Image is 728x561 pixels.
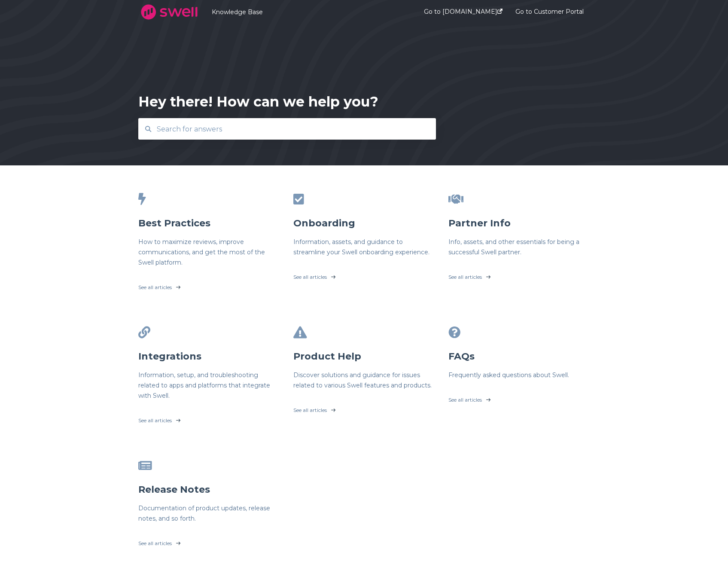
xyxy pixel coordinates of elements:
[448,350,590,363] h3: FAQs
[448,326,460,338] span: 
[138,370,280,401] h6: Information, setup, and troubleshooting related to apps and platforms that integrate with Swell.
[212,8,398,16] a: Knowledge Base
[138,531,280,552] a: See all articles
[138,237,280,268] h6: How to maximize reviews, improve communications, and get the most of the Swell platform.
[138,326,150,338] span: 
[293,264,435,286] a: See all articles
[448,237,590,257] h6: Info, assets, and other essentials for being a successful Swell partner.
[448,370,590,380] h6: Frequently asked questions about Swell.
[138,350,280,363] h3: Integrations
[448,217,590,230] h3: Partner Info
[138,92,378,111] div: Hey there! How can we help you?
[152,120,423,138] input: Search for answers
[138,193,146,205] span: 
[138,274,280,296] a: See all articles
[293,326,307,338] span: 
[448,387,590,409] a: See all articles
[293,193,304,205] span: 
[293,237,435,257] h6: Information, assets, and guidance to streamline your Swell onboarding experience.
[293,397,435,419] a: See all articles
[138,460,152,472] span: 
[293,370,435,390] h6: Discover solutions and guidance for issues related to various Swell features and products.
[138,483,280,496] h3: Release Notes
[138,503,280,524] h6: Documentation of product updates, release notes, and so forth.
[293,217,435,230] h3: Onboarding
[138,408,280,429] a: See all articles
[138,217,280,230] h3: Best Practices
[448,264,590,286] a: See all articles
[293,350,435,363] h3: Product Help
[448,193,463,205] span: 
[138,1,201,23] img: company logo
